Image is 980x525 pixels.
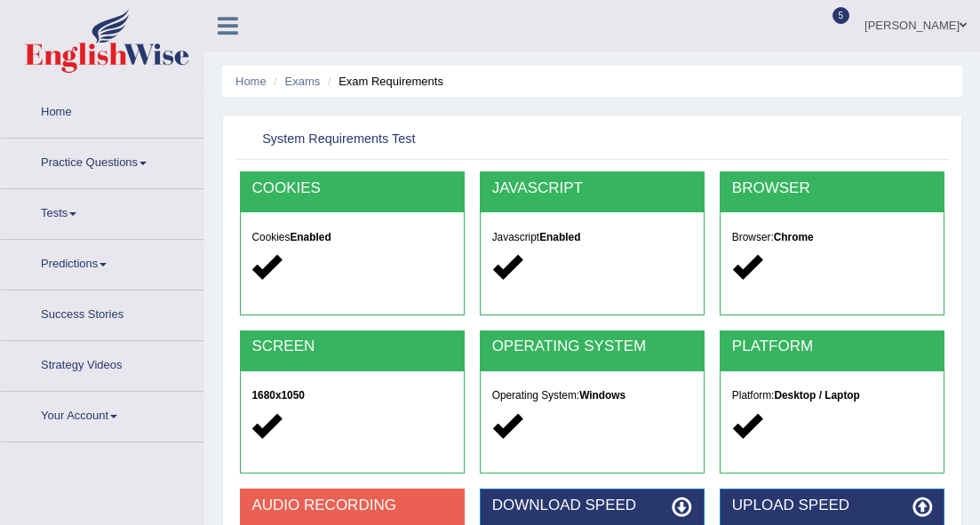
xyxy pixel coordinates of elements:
a: Tests [1,189,203,234]
h5: Platform: [732,390,933,402]
strong: Windows [579,389,625,402]
h5: Operating System: [492,390,693,402]
h2: SCREEN [251,338,452,355]
h2: PLATFORM [732,338,933,355]
strong: 1680x1050 [251,389,305,402]
a: Home [235,75,267,88]
li: Exam Requirements [323,73,443,90]
a: Practice Questions [1,139,203,183]
h2: COOKIES [251,180,452,197]
a: Predictions [1,240,203,284]
h2: OPERATING SYSTEM [492,338,693,355]
a: Success Stories [1,290,203,335]
h2: AUDIO RECORDING [251,497,452,514]
a: Exams [285,75,321,88]
strong: Enabled [539,231,580,243]
strong: Enabled [290,231,331,243]
a: Strategy Videos [1,341,203,386]
h2: DOWNLOAD SPEED [492,497,693,514]
h2: JAVASCRIPT [492,180,693,197]
h5: Cookies [251,232,452,243]
h5: Browser: [732,232,933,243]
a: Your Account [1,392,203,436]
h2: BROWSER [732,180,933,197]
strong: Chrome [774,231,814,243]
span: 5 [833,7,850,24]
h2: System Requirements Test [240,128,677,151]
h5: Javascript [492,232,693,243]
strong: Desktop / Laptop [774,389,859,402]
h2: UPLOAD SPEED [732,497,933,514]
a: Home [1,88,203,132]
